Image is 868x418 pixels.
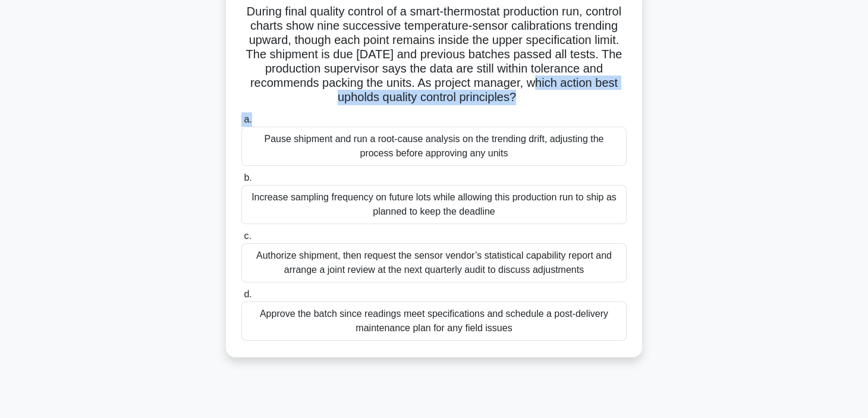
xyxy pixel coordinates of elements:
[244,231,251,241] span: c.
[241,243,627,282] div: Authorize shipment, then request the sensor vendor’s statistical capability report and arrange a ...
[241,127,627,166] div: Pause shipment and run a root-cause analysis on the trending drift, adjusting the process before ...
[244,172,251,183] span: b.
[241,301,627,341] div: Approve the batch since readings meet specifications and schedule a post-delivery maintenance pla...
[244,289,251,299] span: d.
[241,185,627,224] div: Increase sampling frequency on future lots while allowing this production run to ship as planned ...
[240,4,628,105] h5: During final quality control of a smart-thermostat production run, control charts show nine succe...
[244,114,251,124] span: a.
